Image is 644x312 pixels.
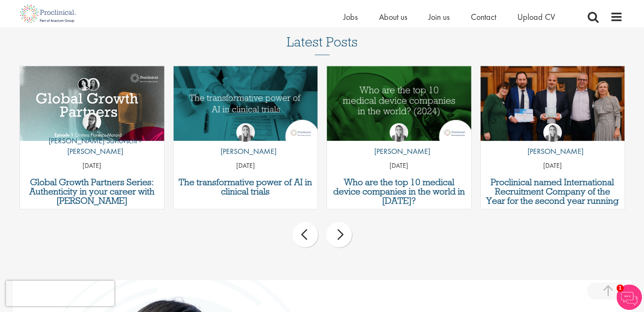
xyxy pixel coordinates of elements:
[616,285,624,292] span: 1
[379,11,407,22] a: About us
[326,222,352,247] div: next
[214,123,276,161] a: Hannah Burke [PERSON_NAME]
[543,123,562,142] img: Hannah Burke
[24,178,160,205] a: Global Growth Partners Series: Authenticity in your career with [PERSON_NAME]
[327,66,471,141] img: Top 10 Medical Device Companies 2024
[174,161,318,171] p: [DATE]
[214,146,276,157] p: [PERSON_NAME]
[521,123,583,161] a: Hannah Burke [PERSON_NAME]
[331,178,467,205] a: Who are the top 10 medical device companies in the world in [DATE]?
[481,66,625,141] img: Proclinical receives APSCo International Recruitment Company of the Year award
[20,66,164,141] a: Link to a post
[6,281,114,306] iframe: reCAPTCHA
[616,285,642,310] img: Chatbot
[521,146,583,157] p: [PERSON_NAME]
[485,178,621,205] a: Proclinical named International Recruitment Company of the Year for the second year running
[293,222,318,247] div: prev
[20,161,164,171] p: [DATE]
[327,66,471,141] a: Link to a post
[20,112,164,161] a: Theodora Savlovschi - Wicks [PERSON_NAME] Savlovschi - [PERSON_NAME]
[343,11,358,22] a: Jobs
[287,35,358,55] h3: Latest Posts
[390,123,408,142] img: Hannah Burke
[236,123,255,142] img: Hannah Burke
[368,146,430,157] p: [PERSON_NAME]
[481,161,625,171] p: [DATE]
[327,161,471,171] p: [DATE]
[368,123,430,161] a: Hannah Burke [PERSON_NAME]
[481,66,625,141] a: Link to a post
[517,11,555,22] a: Upload CV
[83,112,101,131] img: Theodora Savlovschi - Wicks
[174,66,318,141] img: The Transformative Power of AI in Clinical Trials | Proclinical
[174,66,318,141] a: Link to a post
[20,135,164,157] p: [PERSON_NAME] Savlovschi - [PERSON_NAME]
[471,11,496,22] a: Contact
[428,11,450,22] a: Join us
[178,178,314,196] a: The transformative power of AI in clinical trials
